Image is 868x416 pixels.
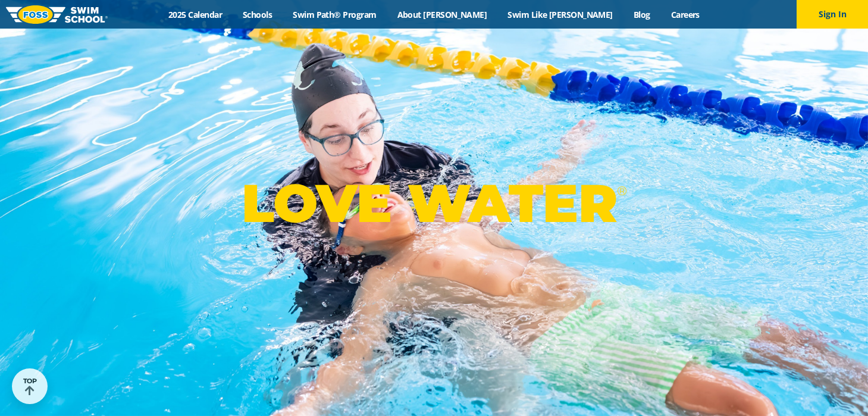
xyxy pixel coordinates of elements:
p: LOVE WATER [242,171,626,235]
a: About [PERSON_NAME] [387,9,497,20]
a: Blog [623,9,660,20]
img: FOSS Swim School Logo [6,5,108,24]
sup: ® [617,183,626,198]
a: Careers [660,9,710,20]
a: 2025 Calendar [158,9,233,20]
a: Swim Like [PERSON_NAME] [497,9,623,20]
a: Schools [233,9,283,20]
div: TOP [23,377,37,396]
a: Swim Path® Program [283,9,387,20]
